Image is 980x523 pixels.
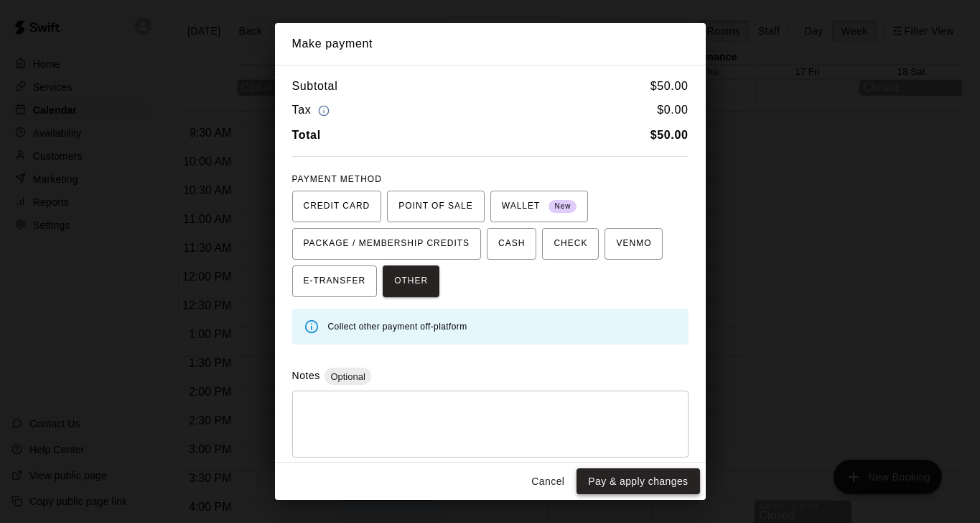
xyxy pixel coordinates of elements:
h6: Tax [292,101,334,120]
button: Pay & apply changes [577,468,699,495]
span: OTHER [394,270,428,293]
h6: $ 50.00 [650,77,689,96]
button: CASH [487,228,536,260]
button: CHECK [542,228,599,260]
span: CHECK [554,232,587,255]
b: Total [292,129,321,141]
span: CASH [498,232,525,255]
h2: Make payment [275,23,706,65]
button: POINT OF SALE [387,191,484,222]
span: CREDIT CARD [304,195,370,218]
span: VENMO [616,232,651,255]
button: PACKAGE / MEMBERSHIP CREDITS [292,228,482,260]
h6: $ 0.00 [657,101,688,120]
span: POINT OF SALE [398,195,472,218]
span: WALLET [502,195,577,218]
span: Collect other payment off-platform [328,322,467,332]
h6: Subtotal [292,77,338,96]
button: E-TRANSFER [292,265,378,297]
button: OTHER [383,265,439,297]
span: New [549,197,577,217]
button: VENMO [605,228,663,260]
span: PACKAGE / MEMBERSHIP CREDITS [304,232,470,255]
button: WALLET New [490,191,589,222]
span: PAYMENT METHOD [292,174,382,184]
button: Cancel [525,468,571,495]
label: Notes [292,370,320,381]
span: E-TRANSFER [304,270,366,293]
button: CREDIT CARD [292,191,382,222]
b: $ 50.00 [650,129,689,141]
span: Optional [325,371,370,382]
